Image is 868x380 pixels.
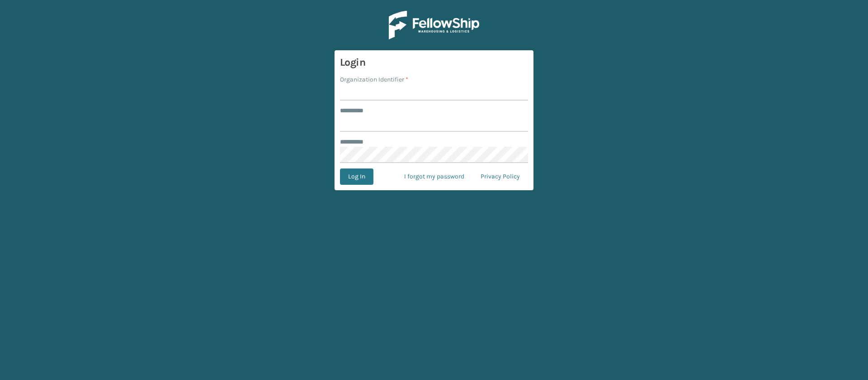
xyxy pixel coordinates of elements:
a: I forgot my password [396,168,472,185]
label: Organization Identifier [340,75,408,84]
h3: Login [340,56,528,69]
button: Log In [340,168,373,185]
img: Logo [389,11,479,39]
a: Privacy Policy [472,168,528,185]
